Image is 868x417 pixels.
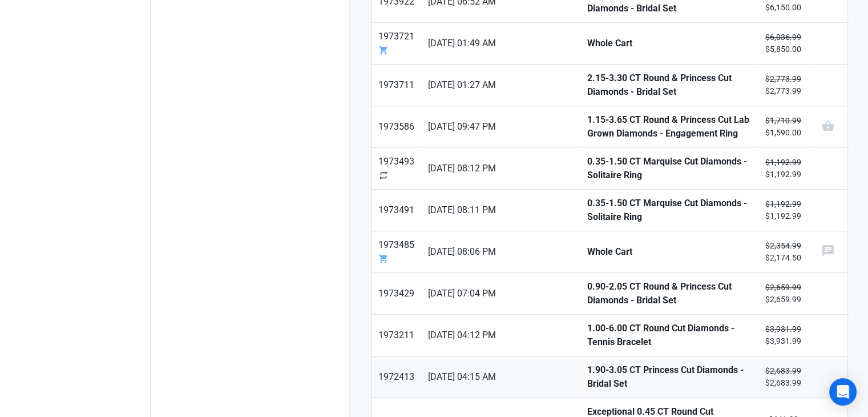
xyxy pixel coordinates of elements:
span: [DATE] 01:49 AM [428,37,574,50]
small: $2,174.50 [765,240,801,264]
a: 0.90-2.05 CT Round & Princess Cut Diamonds - Bridal Set [580,273,758,314]
strong: 0.90-2.05 CT Round & Princess Cut Diamonds - Bridal Set [587,280,752,307]
strong: 1.00-6.00 CT Round Cut Diamonds - Tennis Bracelet [587,322,752,349]
a: shopping_basket [808,106,847,147]
a: [DATE] 01:49 AM [421,23,580,64]
a: [DATE] 08:06 PM [421,231,580,272]
a: [DATE] 07:04 PM [421,273,580,314]
s: $1,192.99 [765,158,801,167]
span: chat [821,244,834,258]
a: $2,683.99$2,683.99 [758,356,808,398]
s: $1,710.99 [765,116,801,125]
small: $3,931.99 [765,323,801,347]
span: [DATE] 04:15 AM [428,370,574,384]
span: [DATE] 09:47 PM [428,120,574,134]
s: $6,036.99 [765,33,801,42]
a: 1973485shopping_cart [372,231,421,272]
a: $3,931.99$3,931.99 [758,315,808,356]
span: [DATE] 08:11 PM [428,203,574,217]
span: [DATE] 07:04 PM [428,287,574,300]
a: $6,036.99$5,850.00 [758,23,808,64]
span: shopping_basket [821,119,834,133]
s: $2,773.99 [765,74,801,83]
s: $2,354.99 [765,241,801,250]
strong: 1.15-3.65 CT Round & Princess Cut Lab Grown Diamonds - Engagement Ring [587,113,752,141]
strong: Whole Cart [587,245,752,259]
a: 1973211 [372,315,421,356]
a: [DATE] 01:27 AM [421,65,580,106]
s: $3,931.99 [765,324,801,334]
a: Whole Cart [580,231,758,272]
small: $2,683.99 [765,365,801,389]
strong: 2.15-3.30 CT Round & Princess Cut Diamonds - Bridal Set [587,71,752,99]
a: chat [808,231,847,272]
a: 0.35-1.50 CT Marquise Cut Diamonds - Solitaire Ring [580,190,758,231]
small: $2,659.99 [765,282,801,306]
a: 2.15-3.30 CT Round & Princess Cut Diamonds - Bridal Set [580,65,758,106]
strong: 1.90-3.05 CT Princess Cut Diamonds - Bridal Set [587,363,752,391]
a: 1.00-6.00 CT Round Cut Diamonds - Tennis Bracelet [580,315,758,356]
span: shopping_cart [378,45,389,55]
span: [DATE] 08:12 PM [428,162,574,175]
a: 1973491 [372,190,421,231]
small: $2,773.99 [765,73,801,97]
small: $1,192.99 [765,198,801,222]
a: 0.35-1.50 CT Marquise Cut Diamonds - Solitaire Ring [580,148,758,189]
a: [DATE] 04:12 PM [421,315,580,356]
s: $2,683.99 [765,366,801,375]
span: [DATE] 04:12 PM [428,328,574,342]
a: 1973711 [372,65,421,106]
a: $1,192.99$1,192.99 [758,148,808,189]
span: shopping_cart [378,254,389,264]
strong: 0.35-1.50 CT Marquise Cut Diamonds - Solitaire Ring [587,155,752,182]
span: repeat [378,170,389,181]
a: 1.90-3.05 CT Princess Cut Diamonds - Bridal Set [580,356,758,398]
small: $1,192.99 [765,157,801,181]
a: $2,354.99$2,174.50 [758,231,808,272]
a: Whole Cart [580,23,758,64]
a: 1973429 [372,273,421,314]
a: $2,773.99$2,773.99 [758,65,808,106]
strong: Whole Cart [587,37,752,50]
span: [DATE] 08:06 PM [428,245,574,259]
span: [DATE] 01:27 AM [428,78,574,92]
small: $1,590.00 [765,115,801,139]
a: [DATE] 08:11 PM [421,190,580,231]
a: $2,659.99$2,659.99 [758,273,808,314]
s: $1,192.99 [765,199,801,209]
a: [DATE] 08:12 PM [421,148,580,189]
a: $1,710.99$1,590.00 [758,106,808,147]
a: $1,192.99$1,192.99 [758,190,808,231]
a: 1972413 [372,356,421,398]
a: 1973493repeat [372,148,421,189]
a: 1.15-3.65 CT Round & Princess Cut Lab Grown Diamonds - Engagement Ring [580,106,758,147]
small: $5,850.00 [765,31,801,55]
a: [DATE] 09:47 PM [421,106,580,147]
s: $2,659.99 [765,283,801,292]
a: 1973586 [372,106,421,147]
div: Open Intercom Messenger [829,378,857,406]
strong: 0.35-1.50 CT Marquise Cut Diamonds - Solitaire Ring [587,197,752,224]
a: 1973721shopping_cart [372,23,421,64]
a: [DATE] 04:15 AM [421,356,580,398]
